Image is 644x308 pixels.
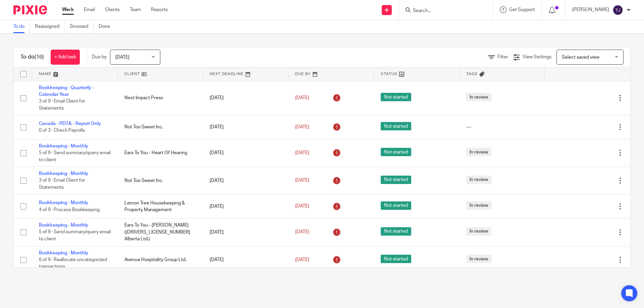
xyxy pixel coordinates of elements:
[84,6,95,13] a: Email
[130,6,141,13] a: Team
[381,201,411,210] span: Not started
[39,99,85,111] span: 3 of 9 · Email Client for Statements
[118,139,203,167] td: Ears To You - Heart Of Hearing
[381,148,411,156] span: Not started
[572,6,609,13] p: [PERSON_NAME]
[39,121,101,126] a: Canada - PD7A - Report Only
[381,93,411,101] span: Not started
[105,6,120,13] a: Clients
[295,204,309,209] span: [DATE]
[466,124,538,130] div: ---
[295,257,309,262] span: [DATE]
[62,6,74,13] a: Work
[412,8,473,14] input: Search
[381,176,411,184] span: Not started
[466,72,478,76] span: Tags
[39,200,88,205] a: Bookkeeping - Monthly
[295,178,309,183] span: [DATE]
[39,85,94,97] a: Bookkeeping - Quarterly - Calendar Year
[39,257,107,269] span: 6 of 9 · Reallocate uncategorized transactions
[118,81,203,115] td: Next Impact Press
[203,194,288,218] td: [DATE]
[497,55,508,59] span: Filter
[466,255,491,263] span: In review
[35,54,44,60] span: (16)
[39,223,88,228] a: Bookkeeping - Monthly
[118,194,203,218] td: Lemon Tree Housekeeping & Property Management
[203,115,288,139] td: [DATE]
[39,230,111,242] span: 5 of 9 · Send summary/query email to client
[562,55,599,60] span: Select saved view
[295,125,309,129] span: [DATE]
[39,178,85,190] span: 3 of 9 · Email Client for Statements
[118,115,203,139] td: Not Too Sweet Inc.
[381,255,411,263] span: Not started
[203,219,288,246] td: [DATE]
[381,122,411,130] span: Not started
[39,251,88,255] a: Bookkeeping - Monthly
[203,167,288,194] td: [DATE]
[39,207,100,212] span: 4 of 9 · Process Bookkeeping
[35,20,65,33] a: Reassigned
[466,148,491,156] span: In review
[118,246,203,273] td: Avenue Hospitality Group Ltd.
[92,54,107,60] p: Due by
[466,176,491,184] span: In review
[118,219,203,246] td: Ears To You - [PERSON_NAME] ([DRIVERS_LICENSE_NUMBER] Alberta Ltd.)
[203,81,288,115] td: [DATE]
[13,20,30,33] a: To do
[295,96,309,100] span: [DATE]
[99,20,115,33] a: Done
[203,246,288,273] td: [DATE]
[203,139,288,167] td: [DATE]
[295,150,309,155] span: [DATE]
[509,7,535,12] span: Get Support
[523,55,551,59] span: View Settings
[466,227,491,236] span: In review
[118,167,203,194] td: Not Too Sweet Inc.
[13,5,47,14] img: Pixie
[466,201,491,210] span: In review
[295,230,309,235] span: [DATE]
[51,50,80,65] a: + Add task
[612,5,623,15] img: svg%3E
[39,171,88,176] a: Bookkeeping - Monthly
[39,128,85,133] span: 0 of 3 · Check Payrolls
[115,55,129,60] span: [DATE]
[151,6,168,13] a: Reports
[39,144,88,148] a: Bookkeeping - Monthly
[39,150,111,162] span: 5 of 9 · Send summary/query email to client
[381,227,411,236] span: Not started
[70,20,94,33] a: Snoozed
[466,93,491,101] span: In review
[20,54,44,61] h1: To do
